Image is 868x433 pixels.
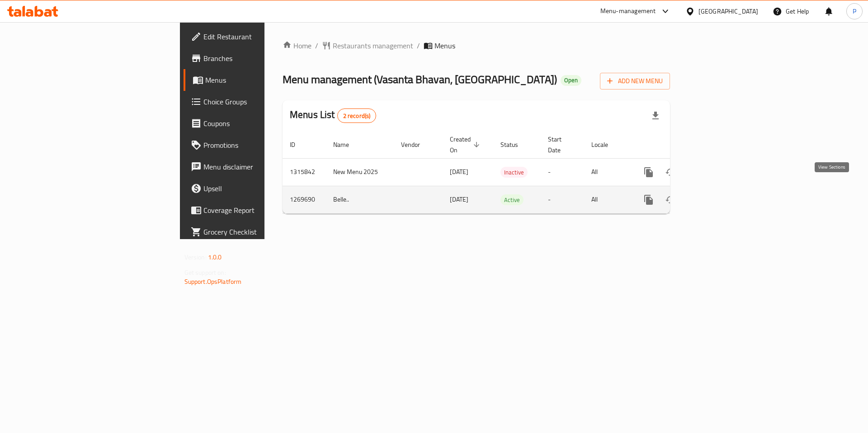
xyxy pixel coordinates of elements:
[500,195,524,205] span: Active
[326,158,394,186] td: New Menu 2025
[417,40,420,51] li: /
[561,76,581,84] span: Open
[184,267,226,278] span: Get support on:
[401,139,432,150] span: Vendor
[631,131,732,159] th: Actions
[203,226,318,237] span: Grocery Checklist
[338,112,376,120] span: 2 record(s)
[584,186,631,213] td: All
[541,158,584,186] td: -
[660,161,681,183] button: Change Status
[600,73,670,89] button: Add New Menu
[500,194,524,205] div: Active
[203,140,318,151] span: Promotions
[203,183,318,194] span: Upsell
[203,31,318,42] span: Edit Restaurant
[184,26,325,47] a: Edit Restaurant
[184,276,242,287] a: Support.OpsPlatform
[638,161,660,183] button: more
[337,108,377,123] div: Total records count
[541,186,584,213] td: -
[698,6,758,16] div: [GEOGRAPHIC_DATA]
[591,139,620,150] span: Locale
[203,161,318,172] span: Menu disclaimer
[203,53,318,64] span: Branches
[203,118,318,129] span: Coupons
[184,178,325,199] a: Upsell
[283,69,557,89] span: Menu management ( Vasanta Bhavan, [GEOGRAPHIC_DATA] )
[184,47,325,69] a: Branches
[450,166,468,178] span: [DATE]
[184,156,325,178] a: Menu disclaimer
[184,91,325,113] a: Choice Groups
[660,189,681,211] button: Change Status
[638,189,660,211] button: more
[450,134,482,155] span: Created On
[333,40,413,51] span: Restaurants management
[645,105,666,127] div: Export file
[434,40,455,51] span: Menus
[322,40,413,51] a: Restaurants management
[333,139,361,150] span: Name
[184,134,325,156] a: Promotions
[290,108,376,123] h2: Menus List
[184,251,207,263] span: Version:
[607,75,663,87] span: Add New Menu
[548,134,573,155] span: Start Date
[283,131,732,214] table: enhanced table
[450,193,468,205] span: [DATE]
[184,199,325,221] a: Coverage Report
[326,186,394,213] td: Belle..
[184,113,325,134] a: Coupons
[500,167,528,178] span: Inactive
[208,251,222,263] span: 1.0.0
[584,158,631,186] td: All
[561,75,581,86] div: Open
[283,40,670,51] nav: breadcrumb
[205,75,318,85] span: Menus
[203,96,318,107] span: Choice Groups
[500,139,530,150] span: Status
[184,221,325,243] a: Grocery Checklist
[203,205,318,216] span: Coverage Report
[184,69,325,91] a: Menus
[290,139,307,150] span: ID
[853,6,856,16] span: P
[600,6,656,17] div: Menu-management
